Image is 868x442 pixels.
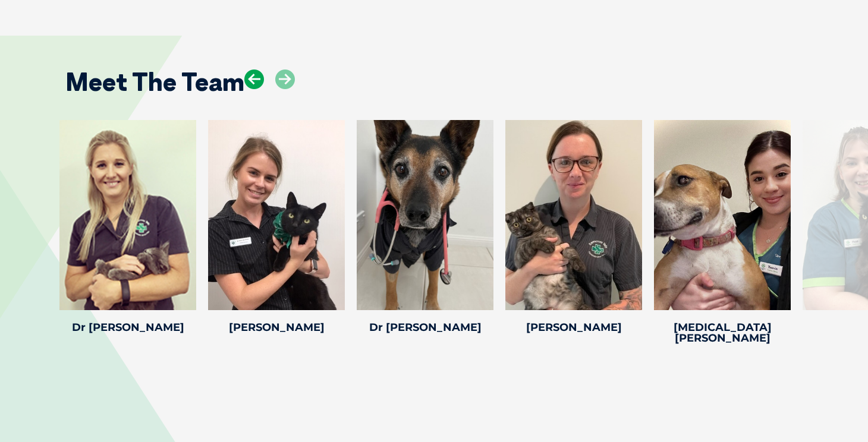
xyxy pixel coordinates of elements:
h4: [MEDICAL_DATA][PERSON_NAME] [654,322,791,343]
h4: [PERSON_NAME] [208,322,345,333]
h4: [PERSON_NAME] [505,322,642,333]
h4: Dr [PERSON_NAME] [59,322,196,333]
h2: Meet The Team [65,70,244,94]
h4: Dr [PERSON_NAME] [357,322,493,333]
